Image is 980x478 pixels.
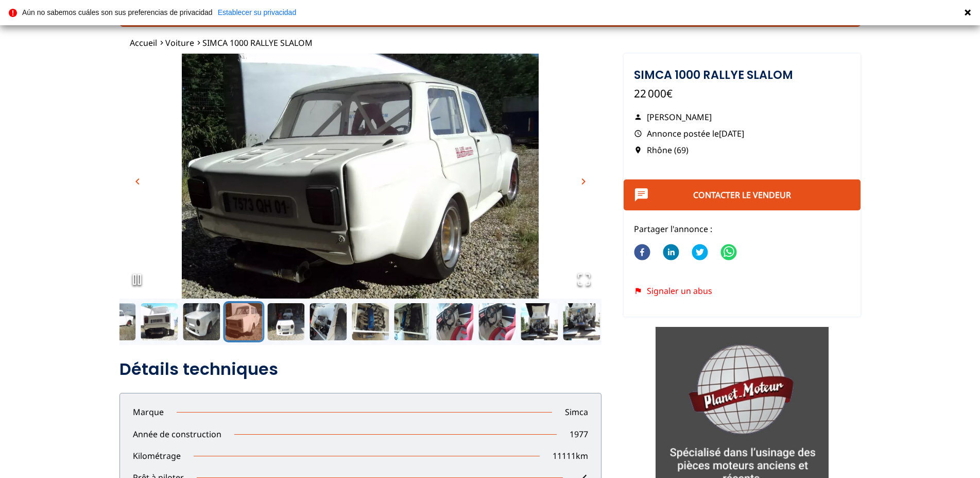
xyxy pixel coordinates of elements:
button: chevron_left [130,174,145,189]
button: Go to Slide 8 [350,301,391,342]
button: Go to Slide 3 [139,301,180,342]
button: Play or Pause Slideshow [119,262,154,299]
p: [PERSON_NAME] [634,111,851,123]
button: Go to Slide 2 [96,301,137,342]
p: Partager l'annonce : [634,223,851,235]
span: chevron_left [131,175,144,188]
h1: SIMCA 1000 RALLYE SLALOM [634,69,851,80]
a: Establecer su privacidad [218,9,297,16]
button: Open Fullscreen [566,262,601,299]
button: Go to Slide 6 [265,301,306,342]
button: chevron_right [576,174,591,189]
button: Go to Slide 7 [307,301,349,342]
p: Marque [120,406,177,418]
button: whatsapp [720,237,737,268]
button: twitter [692,237,708,268]
button: Go to Slide 10 [434,301,475,342]
div: Go to Slide 5 [119,54,601,299]
p: Kilométrage [120,450,194,461]
a: SIMCA 1000 RALLYE SLALOM [202,37,313,48]
a: Accueil [130,37,157,48]
button: Go to Slide 12 [519,301,560,342]
h2: Détails techniques [119,359,601,380]
p: Simca [552,406,601,418]
button: Go to Slide 13 [561,301,602,342]
p: Rhône (69) [634,144,851,156]
button: Go to Slide 4 [181,301,222,342]
div: Signaler un abus [634,286,851,295]
button: Contacter le vendeur [624,179,861,210]
button: linkedin [663,237,679,268]
p: Annonce postée le [DATE] [634,128,851,139]
a: Voiture [165,37,194,48]
p: 11111 km [540,450,601,461]
p: Année de construction [120,428,234,440]
span: chevron_right [577,175,590,188]
button: Go to Slide 11 [476,301,518,342]
p: Aún no sabemos cuáles son sus preferencias de privacidad [22,9,213,16]
button: facebook [634,237,650,268]
button: Go to Slide 9 [392,301,433,342]
p: 22 000€ [634,86,851,101]
p: 1977 [557,428,601,440]
img: image [119,54,601,322]
button: Go to Slide 5 [223,301,264,342]
div: Thumbnail Navigation [54,301,536,342]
